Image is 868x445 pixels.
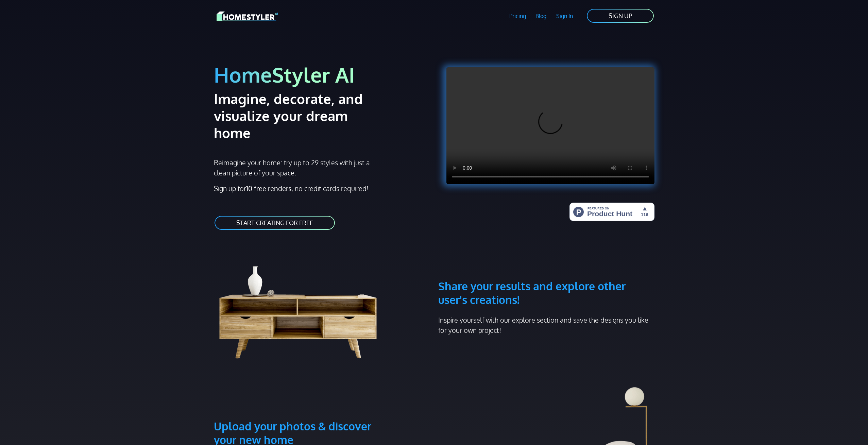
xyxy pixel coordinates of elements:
[214,90,387,141] h2: Imagine, decorate, and visualize your dream home
[246,184,291,193] strong: 10 free renders
[569,203,654,221] img: HomeStyler AI - Interior Design Made Easy: One Click to Your Dream Home | Product Hunt
[586,8,654,23] a: SIGN UP
[214,157,376,178] p: Reimagine your home: try up to 29 styles with just a clean picture of your space.
[214,215,336,230] a: START CREATING FOR FREE
[551,8,578,24] a: Sign In
[504,8,531,24] a: Pricing
[214,183,430,193] p: Sign up for , no credit cards required!
[217,10,278,22] img: HomeStyler AI logo
[438,315,654,335] p: Inspire yourself with our explore section and save the designs you like for your own project!
[214,62,430,87] h1: HomeStyler AI
[214,247,393,362] img: living room cabinet
[531,8,551,24] a: Blog
[438,247,654,307] h3: Share your results and explore other user's creations!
